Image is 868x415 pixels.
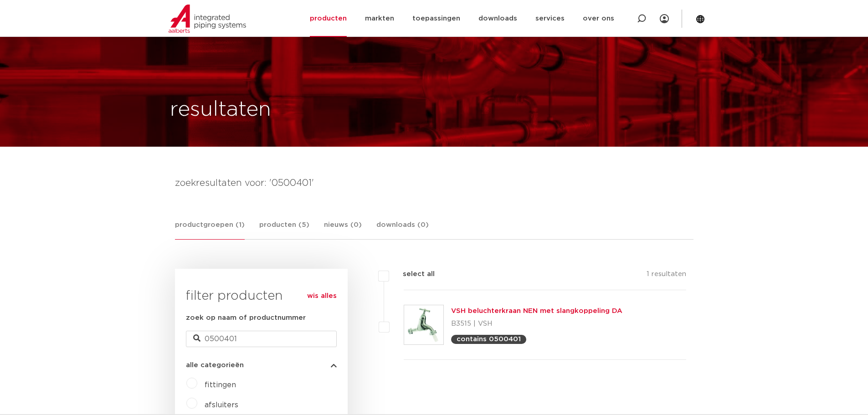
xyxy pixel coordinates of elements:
label: zoek op naam of productnummer [186,313,306,323]
h3: filter producten [186,287,337,305]
label: select all [389,269,435,280]
button: alle categorieën [186,362,337,369]
img: Thumbnail for VSH beluchterkraan NEN met slangkoppeling DA [404,305,443,344]
a: producten (5) [259,220,309,239]
p: B3515 | VSH [451,317,622,331]
a: productgroepen (1) [175,220,245,240]
a: fittingen [205,381,236,389]
p: 1 resultaten [647,269,686,283]
a: wis alles [307,291,337,302]
a: afsluiters [205,401,238,409]
h1: resultaten [170,95,271,124]
a: downloads (0) [376,220,429,239]
span: alle categorieën [186,362,244,369]
input: zoeken [186,331,337,347]
a: VSH beluchterkraan NEN met slangkoppeling DA [451,307,622,314]
h4: zoekresultaten voor: '0500401' [175,176,693,190]
p: contains 0500401 [457,336,521,343]
a: nieuws (0) [324,220,362,239]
